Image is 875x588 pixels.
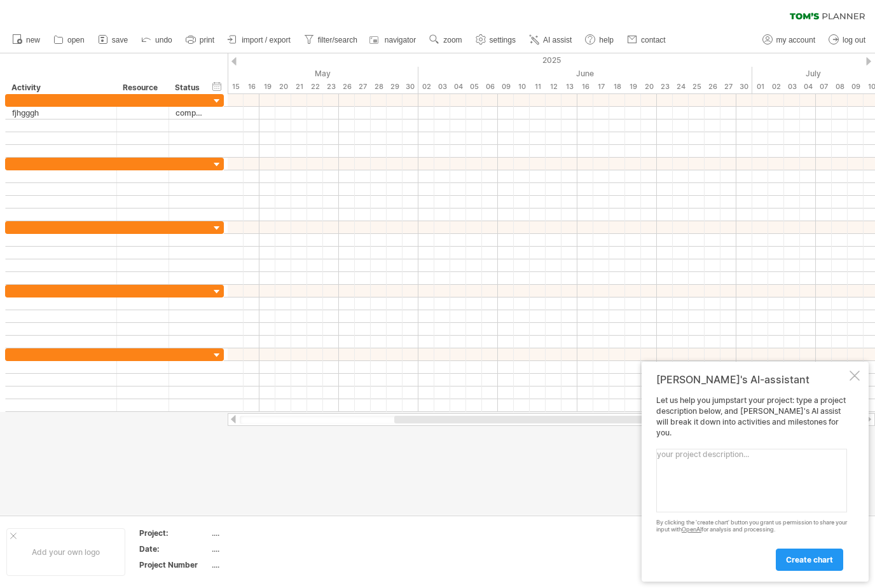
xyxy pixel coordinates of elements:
[6,528,125,576] div: Add your own logo
[786,555,833,564] span: create chart
[307,80,323,93] div: Thursday, 22 May 2025
[212,528,319,538] div: ....
[543,36,572,44] span: AI assist
[562,80,577,93] div: Friday, 13 June 2025
[848,80,864,93] div: Wednesday, 9 July 2025
[138,32,176,48] a: undo
[67,36,85,44] span: open
[752,80,768,93] div: Tuesday, 1 July 2025
[816,80,832,93] div: Monday, 7 July 2025
[371,80,387,93] div: Wednesday, 28 May 2025
[472,32,520,48] a: settings
[641,36,666,44] span: contact
[800,80,816,93] div: Friday, 4 July 2025
[682,526,701,533] a: OpenAI
[183,32,218,48] a: print
[224,32,294,48] a: import / export
[50,32,88,48] a: open
[200,36,214,44] span: print
[155,36,172,44] span: undo
[843,36,865,44] span: log out
[593,80,609,93] div: Tuesday, 17 June 2025
[577,80,593,93] div: Monday, 16 June 2025
[176,107,203,119] div: complete
[242,36,291,44] span: import / export
[450,80,466,93] div: Wednesday, 4 June 2025
[443,36,462,44] span: zoom
[244,80,259,93] div: Friday, 16 May 2025
[705,80,720,93] div: Thursday, 26 June 2025
[482,80,498,93] div: Friday, 6 June 2025
[466,80,482,93] div: Thursday, 5 June 2025
[291,80,307,93] div: Wednesday, 21 May 2025
[95,32,132,48] a: save
[582,32,617,48] a: help
[368,32,420,48] a: navigator
[123,81,162,94] div: Resource
[403,80,418,93] div: Friday, 30 May 2025
[212,544,319,554] div: ....
[301,32,361,48] a: filter/search
[825,32,869,48] a: log out
[418,80,434,93] div: Monday, 2 June 2025
[228,80,244,93] div: Thursday, 15 May 2025
[11,81,109,94] div: Activity
[175,81,203,94] div: Status
[339,80,355,93] div: Monday, 26 May 2025
[9,32,44,48] a: new
[139,559,209,570] div: Project Number
[689,80,705,93] div: Wednesday, 25 June 2025
[12,107,110,119] div: fjhgggh
[434,80,450,93] div: Tuesday, 3 June 2025
[673,80,689,93] div: Tuesday, 24 June 2025
[323,80,339,93] div: Friday, 23 May 2025
[112,36,128,44] span: save
[355,80,371,93] div: Tuesday, 27 May 2025
[275,80,291,93] div: Tuesday, 20 May 2025
[656,519,847,533] div: By clicking the 'create chart' button you grant us permission to share your input with for analys...
[720,80,736,93] div: Friday, 27 June 2025
[69,67,418,80] div: May 2025
[490,36,516,44] span: settings
[656,373,847,386] div: [PERSON_NAME]'s AI-assistant
[784,80,800,93] div: Thursday, 3 July 2025
[26,36,40,44] span: new
[776,549,843,571] a: create chart
[624,32,670,48] a: contact
[530,80,546,93] div: Wednesday, 11 June 2025
[657,80,673,93] div: Monday, 23 June 2025
[599,36,614,44] span: help
[776,36,815,44] span: my account
[526,32,575,48] a: AI assist
[514,80,530,93] div: Tuesday, 10 June 2025
[318,36,357,44] span: filter/search
[832,80,848,93] div: Tuesday, 8 July 2025
[139,528,209,538] div: Project:
[759,32,819,48] a: my account
[418,67,752,80] div: June 2025
[625,80,641,93] div: Thursday, 19 June 2025
[546,80,562,93] div: Thursday, 12 June 2025
[498,80,514,93] div: Monday, 9 June 2025
[609,80,625,93] div: Wednesday, 18 June 2025
[656,395,847,570] div: Let us help you jumpstart your project: type a project description below, and [PERSON_NAME]'s AI ...
[385,36,416,44] span: navigator
[139,544,209,554] div: Date:
[641,80,657,93] div: Friday, 20 June 2025
[259,80,275,93] div: Monday, 19 May 2025
[736,80,752,93] div: Monday, 30 June 2025
[426,32,465,48] a: zoom
[768,80,784,93] div: Wednesday, 2 July 2025
[387,80,403,93] div: Thursday, 29 May 2025
[212,559,319,570] div: ....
